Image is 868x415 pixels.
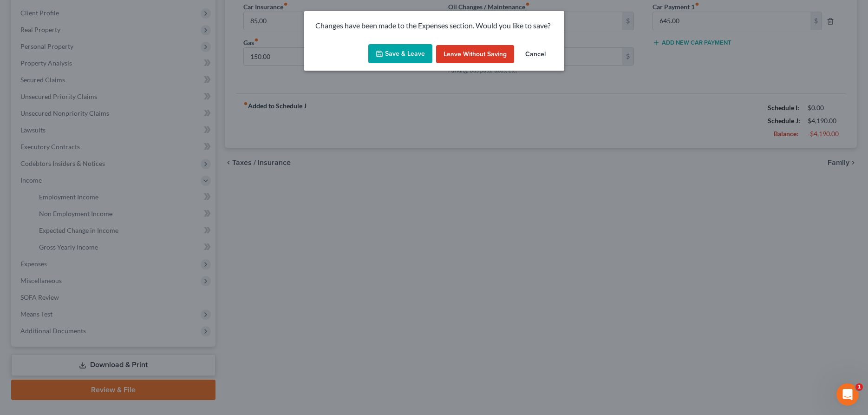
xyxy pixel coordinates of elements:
button: Leave without Saving [436,45,514,64]
p: Changes have been made to the Expenses section. Would you like to save? [315,20,553,31]
span: 1 [855,383,863,391]
button: Cancel [518,45,553,64]
button: Save & Leave [368,44,432,64]
iframe: Intercom live chat [836,383,859,406]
